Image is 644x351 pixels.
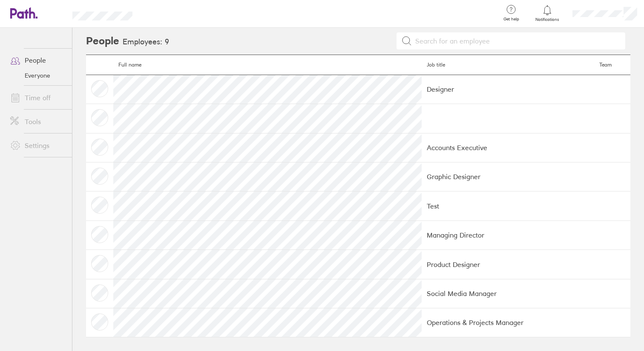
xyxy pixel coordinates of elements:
[422,279,594,308] td: Social Media Manager
[422,220,594,249] td: Managing Director
[422,75,594,104] td: Designer
[3,89,72,106] a: Time off
[422,162,594,191] td: Graphic Designer
[497,17,525,22] span: Get help
[594,55,631,75] th: Team
[534,4,561,22] a: Notifications
[412,33,621,49] input: Search for an employee
[3,52,72,69] a: People
[3,113,72,130] a: Tools
[3,137,72,154] a: Settings
[123,38,169,46] h3: Employees: 9
[422,250,594,279] td: Product Designer
[534,17,561,22] span: Notifications
[422,308,594,337] td: Operations & Projects Manager
[113,55,422,75] th: Full name
[422,191,594,220] td: Test
[422,133,594,162] td: Accounts Executive
[86,27,119,55] h2: People
[422,55,594,75] th: Job title
[3,69,72,82] a: Everyone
